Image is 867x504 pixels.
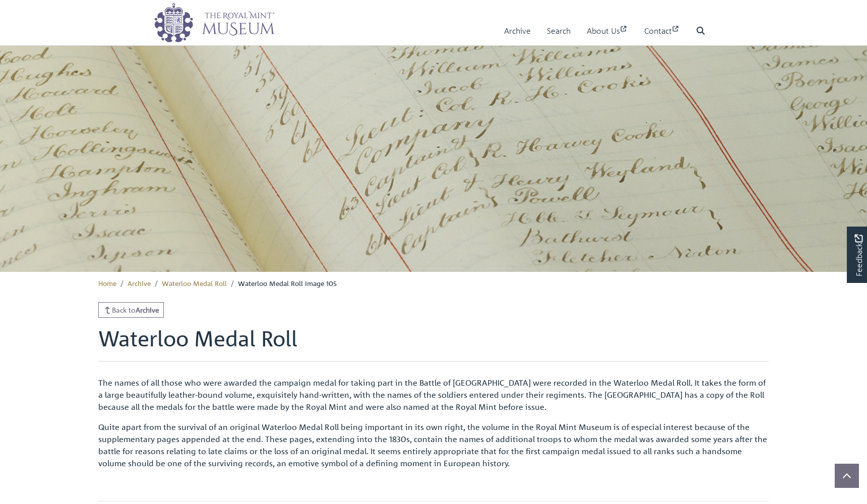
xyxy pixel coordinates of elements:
a: Waterloo Medal Roll [162,278,227,287]
a: Home [98,278,116,287]
span: The names of all those who were awarded the campaign medal for taking part in the Battle of [GEOG... [98,378,766,412]
strong: Archive [136,305,159,314]
img: logo_wide.png [154,3,275,43]
span: Waterloo Medal Roll Image 105 [238,278,337,287]
a: Archive [128,278,151,287]
button: Scroll to top [835,464,859,488]
a: About Us [587,17,628,45]
a: Would you like to provide feedback? [847,227,867,283]
a: Back toArchive [98,302,164,318]
a: Archive [504,17,531,45]
span: Feedback [852,235,864,276]
h1: Waterloo Medal Roll [98,326,769,361]
a: Contact [644,17,680,45]
span: Quite apart from the survival of an original Waterloo Medal Roll being important in its own right... [98,422,767,468]
a: Search [547,17,571,45]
